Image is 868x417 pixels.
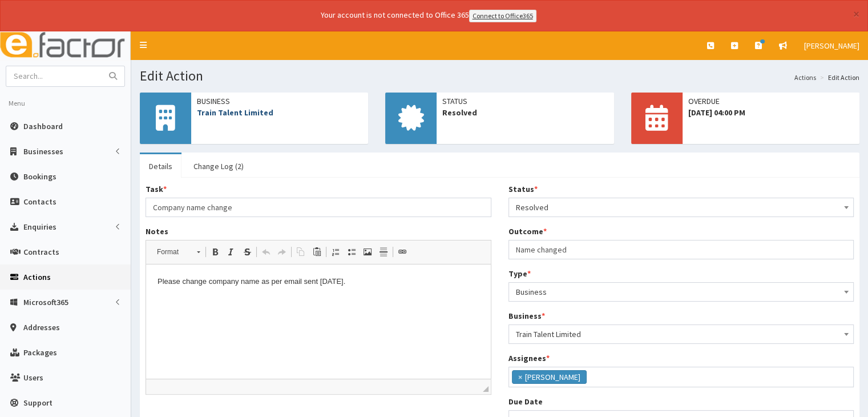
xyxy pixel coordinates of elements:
a: Insert/Remove Bulleted List [344,244,360,259]
li: Edit Action [817,73,859,82]
a: [PERSON_NAME] [796,31,868,60]
a: Strike Through [239,244,255,259]
span: Status [442,95,608,107]
span: OVERDUE [688,95,854,107]
a: Italic (Ctrl+I) [223,244,239,259]
label: Type [508,268,531,279]
span: Business [516,284,847,300]
a: Insert Horizontal Line [376,244,391,259]
span: Packages [23,347,57,358]
a: Image [360,244,376,259]
a: Link (Ctrl+L) [394,244,410,259]
a: Train Talent Limited [197,107,273,118]
label: Status [508,183,538,195]
a: Change Log (2) [184,154,253,178]
label: Notes [146,226,168,237]
span: [DATE] 04:00 PM [688,107,854,118]
span: Train Talent Limited [508,324,854,344]
a: Details [140,154,181,178]
a: Bold (Ctrl+B) [207,244,223,259]
span: Contracts [23,247,59,257]
a: Insert/Remove Numbered List [328,244,344,259]
a: Connect to Office365 [469,10,536,22]
span: Resolved [508,198,854,217]
a: Format [151,244,206,260]
span: Businesses [23,146,63,157]
span: Train Talent Limited [516,326,847,342]
span: Addresses [23,322,60,332]
span: Drag to resize [483,386,488,392]
label: Task [146,183,167,195]
span: Users [23,372,43,383]
span: Contacts [23,197,56,207]
span: Format [151,244,191,259]
label: Business [508,310,545,322]
h1: Edit Action [140,69,859,83]
label: Outcome [508,226,547,237]
li: Laura Bradshaw [512,370,587,384]
span: Actions [23,272,51,282]
label: Assignees [508,352,550,364]
span: Business [197,95,362,107]
span: Enquiries [23,222,56,232]
span: Business [508,282,854,302]
a: Redo (Ctrl+Y) [274,244,290,259]
button: × [853,8,859,20]
a: Paste (Ctrl+V) [309,244,325,259]
a: Undo (Ctrl+Z) [258,244,274,259]
span: Bookings [23,171,56,182]
iframe: Rich Text Editor, notes [146,264,491,379]
span: Microsoft365 [23,297,68,307]
span: Resolved [516,199,847,215]
span: Support [23,398,53,408]
label: Due Date [508,396,543,407]
input: Search... [6,66,102,86]
span: Dashboard [23,121,63,131]
span: × [518,371,522,383]
a: Copy (Ctrl+C) [293,244,309,259]
span: [PERSON_NAME] [804,41,859,51]
span: Resolved [442,107,608,118]
a: Actions [794,73,816,82]
div: Your account is not connected to Office 365 [95,9,762,22]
